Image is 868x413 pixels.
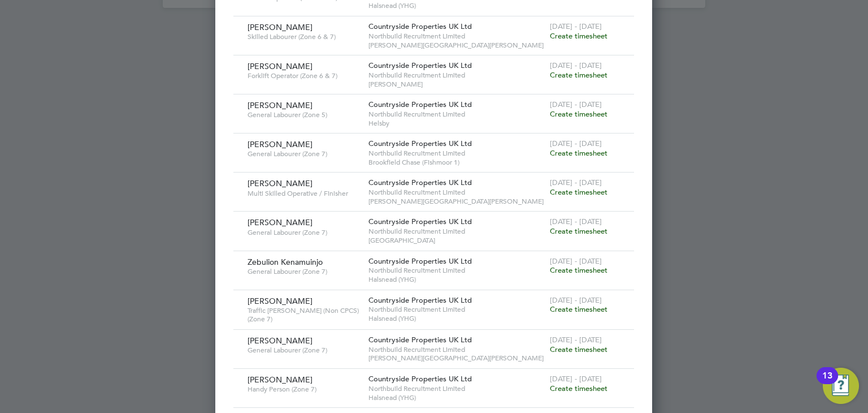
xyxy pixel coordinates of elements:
[550,100,602,109] span: [DATE] - [DATE]
[368,178,472,187] span: Countryside Properties UK Ltd
[368,227,544,236] span: Northbuild Recruitment Limited
[248,335,313,346] span: [PERSON_NAME]
[248,267,360,276] span: General Labourer (Zone 7)
[248,32,360,41] span: Skilled Labourer (Zone 6 & 7)
[550,21,602,31] span: [DATE] - [DATE]
[248,110,360,119] span: General Labourer (Zone 5)
[368,275,544,284] span: Halsnead (YHG)
[248,189,360,198] span: Multi Skilled Operative / Finisher
[550,70,607,80] span: Create timesheet
[550,226,607,236] span: Create timesheet
[368,236,544,245] span: [GEOGRAPHIC_DATA]
[368,393,544,402] span: Halsnead (YHG)
[550,31,607,41] span: Create timesheet
[368,149,544,158] span: Northbuild Recruitment Limited
[550,61,602,70] span: [DATE] - [DATE]
[368,354,544,363] span: [PERSON_NAME][GEOGRAPHIC_DATA][PERSON_NAME]
[248,71,360,80] span: Forklift Operator (Zone 6 & 7)
[550,374,602,384] span: [DATE] - [DATE]
[368,32,544,41] span: Northbuild Recruitment Limited
[550,345,607,354] span: Create timesheet
[368,266,544,275] span: Northbuild Recruitment Limited
[368,110,544,119] span: Northbuild Recruitment Limited
[368,71,544,80] span: Northbuild Recruitment Limited
[248,139,313,149] span: [PERSON_NAME]
[248,217,313,227] span: [PERSON_NAME]
[368,188,544,197] span: Northbuild Recruitment Limited
[368,335,472,345] span: Countryside Properties UK Ltd
[368,345,544,354] span: Northbuild Recruitment Limited
[248,375,313,385] span: [PERSON_NAME]
[368,305,544,314] span: Northbuild Recruitment Limited
[550,304,607,314] span: Create timesheet
[368,217,472,226] span: Countryside Properties UK Ltd
[550,139,602,148] span: [DATE] - [DATE]
[550,335,602,345] span: [DATE] - [DATE]
[550,217,602,226] span: [DATE] - [DATE]
[368,41,544,50] span: [PERSON_NAME][GEOGRAPHIC_DATA][PERSON_NAME]
[550,148,607,158] span: Create timesheet
[248,385,360,394] span: Handy Person (Zone 7)
[368,21,472,31] span: Countryside Properties UK Ltd
[248,178,313,188] span: [PERSON_NAME]
[550,384,607,393] span: Create timesheet
[248,61,313,71] span: [PERSON_NAME]
[550,295,602,305] span: [DATE] - [DATE]
[368,100,472,109] span: Countryside Properties UK Ltd
[550,187,607,197] span: Create timesheet
[368,139,472,148] span: Countryside Properties UK Ltd
[550,109,607,119] span: Create timesheet
[248,346,360,355] span: General Labourer (Zone 7)
[368,80,544,89] span: [PERSON_NAME]
[248,22,313,32] span: [PERSON_NAME]
[368,384,544,393] span: Northbuild Recruitment Limited
[368,1,544,10] span: Halsnead (YHG)
[248,306,360,324] span: Traffic [PERSON_NAME] (Non CPCS) (Zone 7)
[248,296,313,306] span: [PERSON_NAME]
[368,61,472,70] span: Countryside Properties UK Ltd
[368,158,544,167] span: Brookfield Chase (Fishmoor 1)
[248,100,313,110] span: [PERSON_NAME]
[550,265,607,275] span: Create timesheet
[368,119,544,128] span: Helsby
[822,376,832,390] div: 13
[248,149,360,158] span: General Labourer (Zone 7)
[368,256,472,266] span: Countryside Properties UK Ltd
[550,256,602,266] span: [DATE] - [DATE]
[368,295,472,305] span: Countryside Properties UK Ltd
[368,374,472,384] span: Countryside Properties UK Ltd
[550,178,602,187] span: [DATE] - [DATE]
[248,228,360,237] span: General Labourer (Zone 7)
[823,368,859,404] button: Open Resource Center, 13 new notifications
[248,257,323,267] span: Zebulion Kenamuinjo
[368,197,544,206] span: [PERSON_NAME][GEOGRAPHIC_DATA][PERSON_NAME]
[368,314,544,323] span: Halsnead (YHG)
